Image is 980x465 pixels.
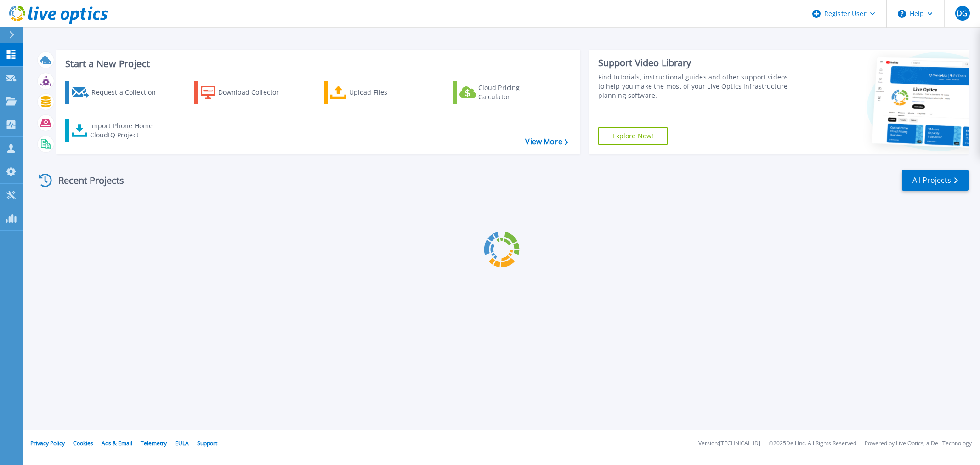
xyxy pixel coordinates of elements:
[141,439,167,447] a: Telemetry
[453,81,555,104] a: Cloud Pricing Calculator
[102,439,132,447] a: Ads & Email
[698,441,760,447] li: Version: [TECHNICAL_ID]
[349,83,423,102] div: Upload Files
[90,121,162,140] div: Import Phone Home CloudIQ Project
[957,10,968,17] span: DG
[30,439,65,447] a: Privacy Policy
[65,59,568,69] h3: Start a New Project
[769,441,856,447] li: © 2025 Dell Inc. All Rights Reserved
[197,439,217,447] a: Support
[598,73,793,100] div: Find tutorials, instructional guides and other support videos to help you make the most of your L...
[175,439,189,447] a: EULA
[324,81,426,104] a: Upload Files
[91,83,165,102] div: Request a Collection
[478,83,552,102] div: Cloud Pricing Calculator
[194,81,297,104] a: Download Collector
[35,169,136,192] div: Recent Projects
[525,137,568,146] a: View More
[598,127,668,145] a: Explore Now!
[73,439,93,447] a: Cookies
[65,81,168,104] a: Request a Collection
[218,83,292,102] div: Download Collector
[902,170,969,191] a: All Projects
[865,441,972,447] li: Powered by Live Optics, a Dell Technology
[598,57,793,69] div: Support Video Library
